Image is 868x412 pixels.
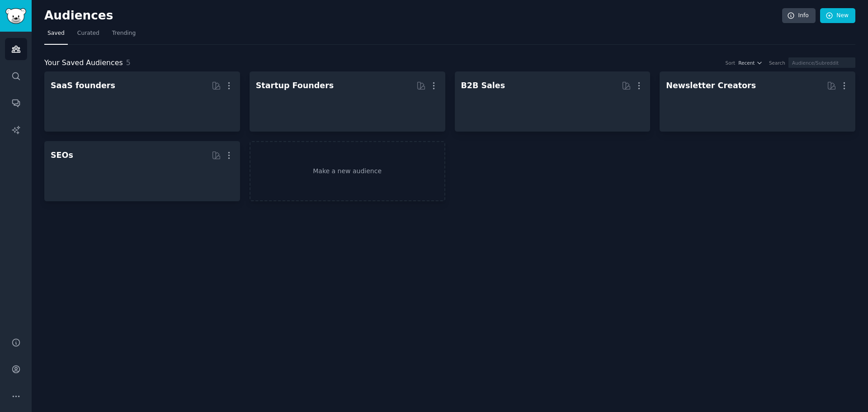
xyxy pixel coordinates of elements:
[250,141,445,201] a: Make a new audience
[74,26,103,45] a: Curated
[44,141,240,201] a: SEOs
[250,71,445,132] a: Startup Founders
[782,8,816,24] a: Info
[77,29,99,38] span: Curated
[51,80,115,91] div: SaaS founders
[256,80,334,91] div: Startup Founders
[51,150,73,161] div: SEOs
[109,26,139,45] a: Trending
[44,9,782,23] h2: Audiences
[788,57,855,68] input: Audience/Subreddit
[44,26,68,45] a: Saved
[112,29,136,38] span: Trending
[738,60,755,66] span: Recent
[738,60,763,66] button: Recent
[726,60,736,66] div: Sort
[44,57,123,69] span: Your Saved Audiences
[666,80,756,91] div: Newsletter Creators
[47,29,65,38] span: Saved
[461,80,505,91] div: B2B Sales
[5,8,26,24] img: GummySearch logo
[126,58,131,67] span: 5
[820,8,855,24] a: New
[660,71,855,132] a: Newsletter Creators
[769,60,785,66] div: Search
[44,71,240,132] a: SaaS founders
[455,71,651,132] a: B2B Sales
